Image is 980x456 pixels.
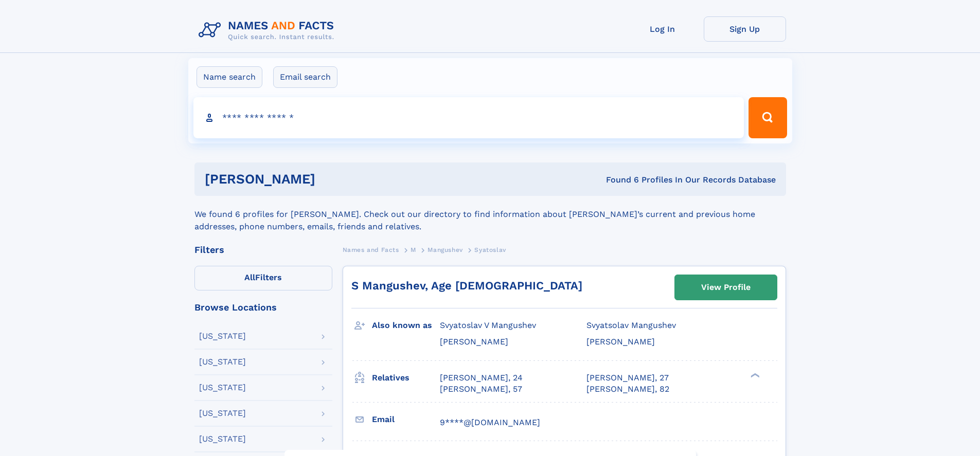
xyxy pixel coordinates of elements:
[474,246,506,253] span: Syatoslav
[440,320,536,330] span: Svyatoslav V Mangushev
[749,97,787,138] button: Search Button
[205,173,461,186] h1: [PERSON_NAME]
[440,372,523,384] a: [PERSON_NAME], 24
[194,245,332,254] div: Filters
[372,411,440,428] h3: Email
[199,358,246,366] div: [US_STATE]
[194,303,332,312] div: Browse Locations
[199,384,246,392] div: [US_STATE]
[372,317,440,334] h3: Also known as
[586,384,669,395] a: [PERSON_NAME], 82
[194,196,786,233] div: We found 6 profiles for [PERSON_NAME]. Check out our directory to find information about [PERSON_...
[343,243,399,256] a: Names and Facts
[199,332,246,340] div: [US_STATE]
[586,372,669,384] a: [PERSON_NAME], 27
[701,276,751,299] div: View Profile
[372,369,440,387] h3: Relatives
[586,320,676,330] span: Svyatsolav Mangushev
[748,372,760,378] div: ❯
[460,174,776,186] div: Found 6 Profiles In Our Records Database
[675,275,777,300] a: View Profile
[621,16,704,42] a: Log In
[440,384,522,395] a: [PERSON_NAME], 57
[411,243,416,256] a: M
[351,279,582,292] a: S Mangushev, Age [DEMOGRAPHIC_DATA]
[427,246,462,253] span: Mangushev
[199,435,246,443] div: [US_STATE]
[244,272,255,282] span: All
[411,246,416,253] span: M
[194,266,332,290] label: Filters
[440,337,508,346] span: [PERSON_NAME]
[704,16,786,42] a: Sign Up
[193,97,744,138] input: search input
[586,337,655,346] span: [PERSON_NAME]
[273,66,337,88] label: Email search
[197,66,262,88] label: Name search
[199,409,246,417] div: [US_STATE]
[194,16,343,44] img: Logo Names and Facts
[427,243,462,256] a: Mangushev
